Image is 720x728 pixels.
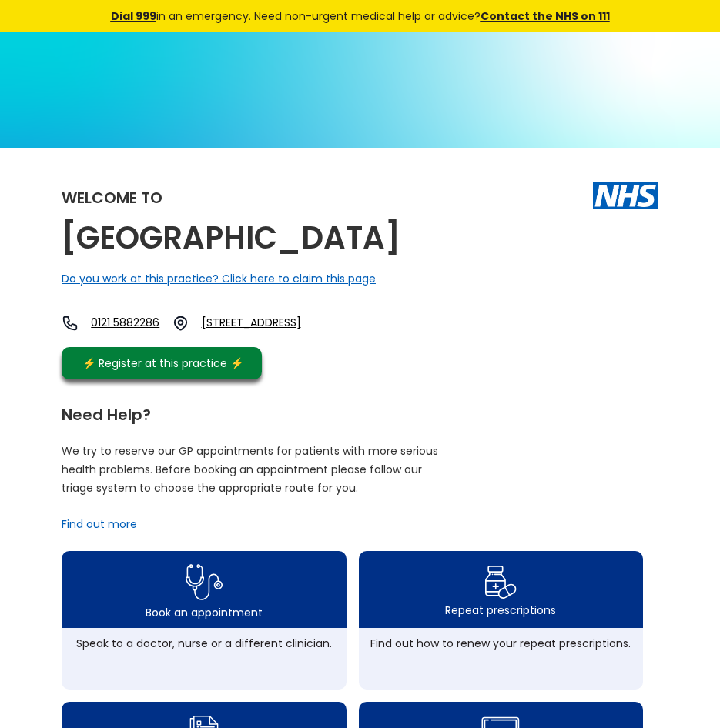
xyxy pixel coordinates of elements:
div: in an emergency. Need non-urgent medical help or advice? [88,8,633,25]
p: We try to reserve our GP appointments for patients with more serious health problems. Before book... [62,442,439,497]
img: The NHS logo [593,182,658,209]
a: Do you work at this practice? Click here to claim this page [62,271,376,286]
a: Dial 999 [111,8,156,24]
a: 0121 5882286 [91,315,159,332]
a: Find out more [62,516,137,532]
a: [STREET_ADDRESS] [202,315,339,332]
div: Find out how to renew your repeat prescriptions. [367,636,636,651]
img: repeat prescription icon [484,562,517,603]
div: Need Help? [62,399,643,422]
div: Repeat prescriptions [445,603,556,618]
img: telephone icon [62,315,79,332]
a: repeat prescription iconRepeat prescriptionsFind out how to renew your repeat prescriptions. [359,551,644,690]
div: Speak to a doctor, nurse or a different clinician. [69,636,339,651]
div: ⚡️ Register at this practice ⚡️ [74,355,251,372]
img: book appointment icon [186,559,223,605]
div: Book an appointment [146,605,263,620]
a: ⚡️ Register at this practice ⚡️ [62,347,262,379]
h2: [GEOGRAPHIC_DATA] [62,221,400,255]
a: book appointment icon Book an appointmentSpeak to a doctor, nurse or a different clinician. [62,551,347,690]
a: Contact the NHS on 111 [481,8,610,24]
img: practice location icon [172,315,189,332]
div: Welcome to [62,190,162,205]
